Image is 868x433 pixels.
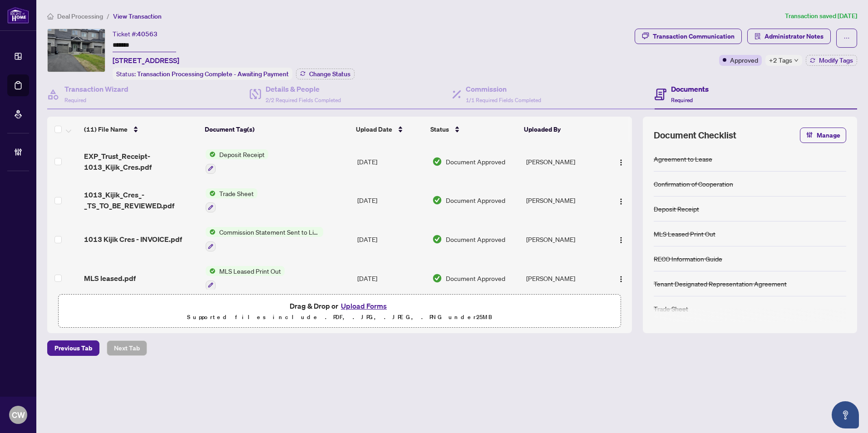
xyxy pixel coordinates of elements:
button: Logo [614,232,628,246]
span: Approved [730,55,758,65]
span: Document Approved [446,157,505,167]
span: Status [430,124,449,134]
td: [DATE] [354,220,429,259]
th: Uploaded By [520,117,603,142]
td: [DATE] [354,181,429,220]
span: 40563 [137,30,158,38]
button: Manage [800,128,846,143]
span: MLS Leased Print Out [216,266,285,276]
span: 2/2 Required Fields Completed [266,97,341,103]
img: Logo [617,236,625,244]
img: logo [7,7,29,24]
button: Logo [614,271,628,285]
span: [STREET_ADDRESS] [113,55,179,66]
button: Upload Forms [338,300,390,312]
article: Transaction saved [DATE] [785,11,857,21]
span: Previous Tab [54,341,92,355]
div: Deposit Receipt [654,204,699,214]
div: RECO Information Guide [654,254,722,264]
span: Deal Processing [57,12,103,20]
span: Modify Tags [819,57,853,64]
h4: Commission [466,84,541,94]
td: [PERSON_NAME] [523,259,605,298]
button: Status IconCommission Statement Sent to Listing Brokerage [206,227,323,251]
img: Status Icon [206,188,216,198]
span: +2 Tags [769,55,792,65]
span: ellipsis [843,35,850,41]
h4: Details & People [266,84,341,94]
div: Status: [113,68,292,80]
button: Status IconMLS Leased Print Out [206,266,285,290]
span: Commission Statement Sent to Listing Brokerage [216,227,323,237]
div: Tenant Designated Representation Agreement [654,279,787,289]
td: [DATE] [354,142,429,181]
span: solution [755,33,761,39]
span: 1013 Kijik Cres - INVOICE.pdf [84,234,182,245]
div: Trade Sheet [654,304,688,314]
span: Document Checklist [654,129,736,142]
div: Confirmation of Cooperation [654,179,733,189]
div: Ticket #: [113,29,158,39]
span: Administrator Notes [764,29,824,44]
span: 1013_Kijik_Cres_-_TS_TO_BE_REVIEWED.pdf [84,189,198,211]
span: Drag & Drop orUpload FormsSupported files include .PDF, .JPG, .JPEG, .PNG under25MB [59,295,621,328]
img: Logo [617,276,625,283]
span: Required [64,97,86,103]
span: Change Status [309,71,350,77]
span: Trade Sheet [216,188,257,198]
span: Transaction Processing Complete - Awaiting Payment [137,70,289,78]
li: / [107,11,109,21]
img: Logo [617,198,625,205]
img: Document Status [432,273,442,283]
th: Document Tag(s) [201,117,352,142]
img: Status Icon [206,266,216,276]
button: Open asap [832,401,859,428]
span: Manage [817,128,840,143]
h4: Transaction Wizard [64,84,128,94]
span: Document Approved [446,195,505,205]
span: Upload Date [356,124,392,134]
span: (11) File Name [84,124,128,134]
td: [DATE] [354,259,429,298]
button: Next Tab [107,340,147,356]
button: Status IconDeposit Receipt [206,149,268,174]
td: [PERSON_NAME] [523,220,605,259]
span: Drag & Drop or [290,300,390,312]
h4: Documents [671,84,709,94]
img: Document Status [432,234,442,244]
td: [PERSON_NAME] [523,181,605,220]
img: Status Icon [206,227,216,237]
button: Logo [614,154,628,169]
span: CW [12,408,25,421]
p: Supported files include .PDF, .JPG, .JPEG, .PNG under 25 MB [64,312,615,323]
button: Previous Tab [47,340,99,356]
img: Document Status [432,195,442,205]
button: Modify Tags [806,55,857,66]
div: MLS Leased Print Out [654,229,715,239]
span: home [47,13,54,20]
img: Status Icon [206,149,216,159]
button: Administrator Notes [747,29,831,44]
th: (11) File Name [80,117,201,142]
img: Document Status [432,157,442,167]
button: Change Status [296,69,355,79]
span: Document Approved [446,273,505,283]
div: Transaction Communication [653,29,735,44]
span: View Transaction [113,12,162,20]
button: Logo [614,193,628,207]
span: Deposit Receipt [216,149,268,159]
span: MLS leased.pdf [84,273,136,284]
td: [PERSON_NAME] [523,142,605,181]
span: EXP_Trust_Receipt-1013_Kijik_Cres.pdf [84,151,198,172]
div: Agreement to Lease [654,154,712,164]
img: Logo [617,159,625,166]
span: Required [671,97,693,103]
span: 1/1 Required Fields Completed [466,97,541,103]
th: Status [427,117,520,142]
button: Status IconTrade Sheet [206,188,257,213]
span: Document Approved [446,234,505,244]
span: down [794,58,799,63]
img: IMG-X12210598_1.jpg [48,29,105,72]
button: Transaction Communication [635,29,742,44]
th: Upload Date [352,117,427,142]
